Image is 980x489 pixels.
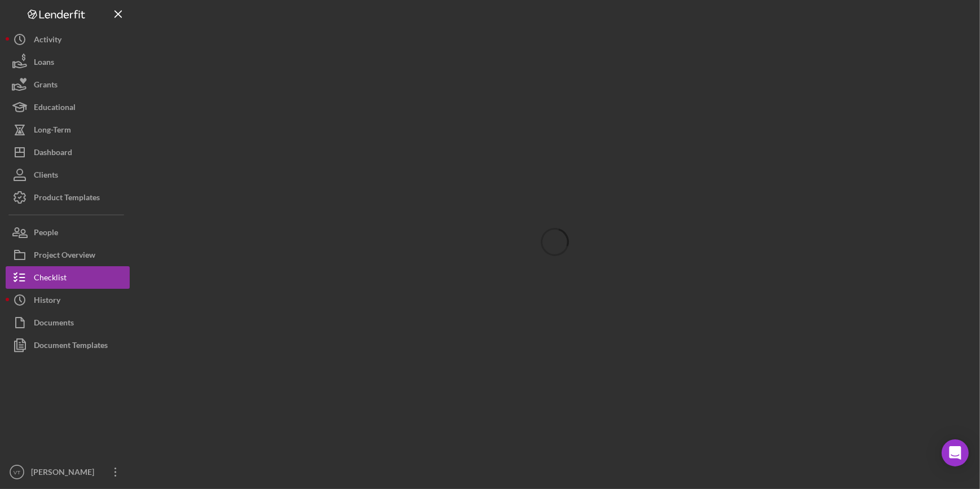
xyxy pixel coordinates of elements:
div: Educational [34,96,76,121]
button: Dashboard [6,141,130,164]
button: Clients [6,164,130,186]
div: History [34,289,60,314]
div: Documents [34,311,74,337]
button: Project Overview [6,244,130,266]
div: Clients [34,164,58,189]
button: Checklist [6,266,130,289]
button: Long-Term [6,118,130,141]
div: Product Templates [34,186,100,212]
div: Dashboard [34,141,72,166]
button: Activity [6,28,130,51]
div: Checklist [34,266,67,292]
div: Grants [34,73,58,99]
div: Activity [34,28,61,54]
button: History [6,289,130,311]
button: Documents [6,311,130,334]
button: Product Templates [6,186,130,209]
div: Project Overview [34,244,95,269]
div: Document Templates [34,334,108,359]
div: Open Intercom Messenger [942,439,969,466]
div: Long-Term [34,118,71,144]
div: [PERSON_NAME] [28,461,101,486]
div: People [34,221,58,246]
div: Loans [34,51,54,76]
button: Document Templates [6,334,130,356]
text: VT [14,469,20,475]
button: People [6,221,130,244]
button: Educational [6,96,130,118]
button: Grants [6,73,130,96]
button: Loans [6,51,130,73]
button: VT[PERSON_NAME] [6,461,130,483]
